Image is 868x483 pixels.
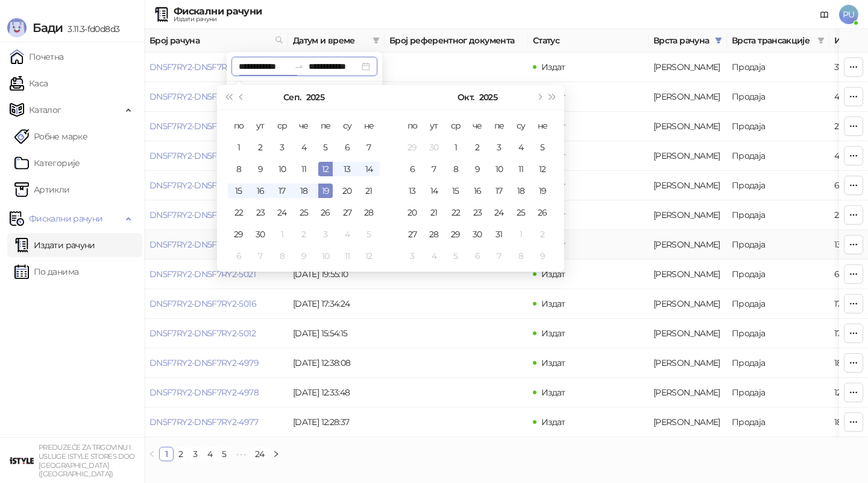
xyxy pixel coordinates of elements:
td: 2025-10-05 [358,223,380,245]
button: Претходна година (Control + left) [222,85,235,109]
li: Следећа страна [269,447,283,461]
div: 12 [362,249,376,263]
td: Продаја [727,171,829,200]
td: 2025-10-01 [271,223,293,245]
th: пе [488,115,510,136]
td: 2025-10-26 [532,202,553,223]
td: DN5F7RY2-DN5F7RY2-5057 [145,171,288,200]
div: 28 [427,227,441,241]
td: 2025-10-09 [293,245,315,267]
a: DN5F7RY2-DN5F7RY2-5016 [149,298,256,309]
button: right [269,447,283,461]
button: Изабери годину [479,85,497,109]
td: 2025-09-23 [250,202,271,223]
td: 2025-09-29 [401,136,423,158]
td: Аванс [649,289,727,319]
a: DN5F7RY2-DN5F7RY2-5012 [149,328,256,339]
td: Аванс [649,141,727,171]
td: 2025-10-19 [532,180,553,202]
span: Издат [541,150,565,161]
th: по [228,115,250,136]
td: DN5F7RY2-DN5F7RY2-5061 [145,112,288,141]
div: 25 [297,205,311,220]
th: Број референтног документа [385,29,528,53]
div: 24 [492,205,506,220]
div: 5 [318,140,333,155]
a: 24 [251,447,268,461]
td: 2025-10-28 [423,223,445,245]
td: 2025-10-11 [336,245,358,267]
td: 2025-10-04 [510,136,532,158]
div: 9 [253,162,268,176]
td: [DATE] 17:34:24 [288,289,385,319]
button: Следећи месец (PageDown) [532,85,546,109]
td: 2025-09-10 [271,158,293,180]
td: 2025-09-06 [336,136,358,158]
td: 2025-09-09 [250,158,271,180]
div: 21 [427,205,441,220]
div: 17 [492,184,506,198]
span: Издат [541,91,565,102]
span: Број рачуна [149,34,270,47]
th: че [467,115,488,136]
div: 18 [297,184,311,198]
div: 3 [318,227,333,241]
td: 2025-10-03 [315,223,336,245]
td: 2025-10-02 [293,223,315,245]
a: 5 [218,447,231,461]
td: Продаја [727,260,829,289]
td: 2025-10-05 [532,136,553,158]
td: 2025-09-03 [271,136,293,158]
li: 2 [174,447,188,461]
div: 2 [253,140,268,155]
div: 4 [340,227,354,241]
td: DN5F7RY2-DN5F7RY2-5062 [145,82,288,112]
td: 2025-09-27 [336,202,358,223]
a: ArtikliАртикли [14,178,70,202]
div: 6 [470,249,485,263]
td: 2025-09-04 [293,136,315,158]
td: Продаја [727,289,829,319]
span: to [294,62,304,71]
th: по [401,115,423,136]
div: 29 [231,227,246,241]
img: Logo [7,18,27,37]
div: 30 [470,227,485,241]
div: 29 [405,140,420,155]
span: PU [839,5,858,24]
span: Издат [541,62,565,72]
span: filter [715,37,722,44]
span: Врста рачуна [653,34,710,47]
a: DN5F7RY2-DN5F7RY2-4979 [149,357,259,368]
td: Продаја [727,319,829,348]
button: Следећа година (Control + right) [546,85,559,109]
div: 22 [231,205,246,220]
div: 27 [405,227,420,241]
div: 10 [275,162,289,176]
span: Фискални рачуни [29,206,102,231]
div: 2 [535,227,550,241]
div: 1 [275,227,289,241]
td: 2025-10-21 [423,202,445,223]
td: DN5F7RY2-DN5F7RY2-4979 [145,348,288,378]
div: 4 [514,140,528,155]
a: Каса [10,71,48,95]
td: Аванс [649,260,727,289]
td: 2025-11-01 [510,223,532,245]
a: DN5F7RY2-DN5F7RY2-5076 [149,62,258,72]
div: 8 [231,162,246,176]
div: 17 [275,184,289,198]
div: 9 [535,249,550,263]
td: 2025-10-06 [228,245,250,267]
td: 2025-10-02 [467,136,488,158]
span: right [272,450,280,458]
div: 29 [448,227,463,241]
td: 2025-10-04 [336,223,358,245]
td: 2025-09-14 [358,158,380,180]
td: [DATE] 15:54:15 [288,319,385,348]
li: 4 [203,447,217,461]
div: 2 [470,140,485,155]
td: 2025-09-30 [423,136,445,158]
td: Продаја [727,53,829,82]
td: 2025-09-05 [315,136,336,158]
